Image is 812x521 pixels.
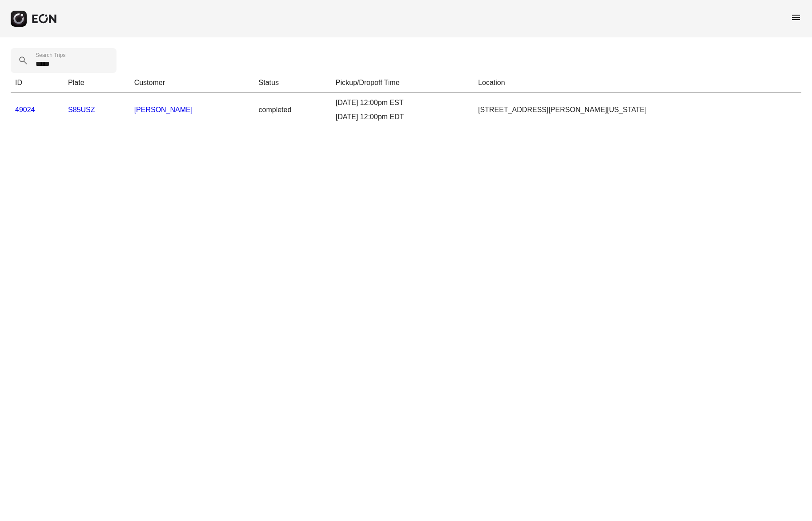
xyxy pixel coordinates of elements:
th: Status [254,73,331,93]
th: Customer [130,73,254,93]
th: Location [474,73,801,93]
a: 49024 [15,106,35,113]
a: S85USZ [68,106,95,113]
td: completed [254,93,331,127]
th: Pickup/Dropoff Time [331,73,474,93]
td: [STREET_ADDRESS][PERSON_NAME][US_STATE] [474,93,801,127]
div: [DATE] 12:00pm EST [336,97,469,108]
a: [PERSON_NAME] [134,106,193,113]
label: Search Trips [36,52,65,59]
th: Plate [64,73,130,93]
div: [DATE] 12:00pm EDT [336,112,469,122]
th: ID [11,73,64,93]
span: menu [791,12,801,23]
